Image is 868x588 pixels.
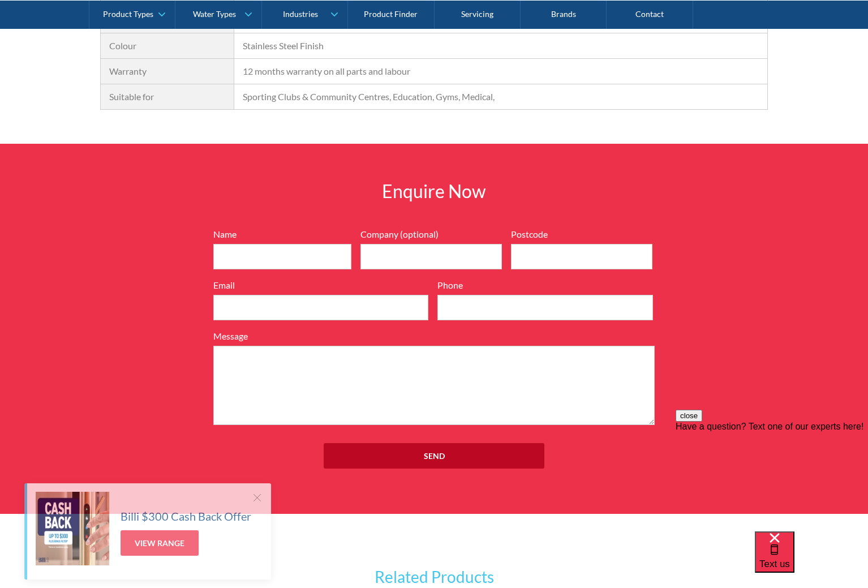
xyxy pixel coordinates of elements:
[109,65,225,78] div: Warranty
[360,228,502,241] label: Company (optional)
[193,9,236,19] div: Water Types
[109,90,225,104] div: Suitable for
[270,178,598,205] h2: Enquire Now
[36,492,109,565] img: Billi $300 Cash Back Offer
[213,329,655,343] label: Message
[511,228,652,241] label: Postcode
[213,278,428,292] label: Email
[121,508,251,525] h5: Billi $300 Cash Back Offer
[243,39,759,53] div: Stainless Steel Finish
[324,443,544,469] input: Send
[283,9,318,19] div: Industries
[109,39,225,53] div: Colour
[121,530,199,556] a: View Range
[243,90,759,104] div: Sporting Clubs & Community Centres, Education, Gyms, Medical,
[103,9,153,19] div: Product Types
[208,228,660,480] form: Full Width Form
[243,65,759,78] div: 12 months warranty on all parts and labour
[676,410,868,546] iframe: podium webchat widget prompt
[437,278,652,292] label: Phone
[213,228,351,241] label: Name
[755,531,868,588] iframe: podium webchat widget bubble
